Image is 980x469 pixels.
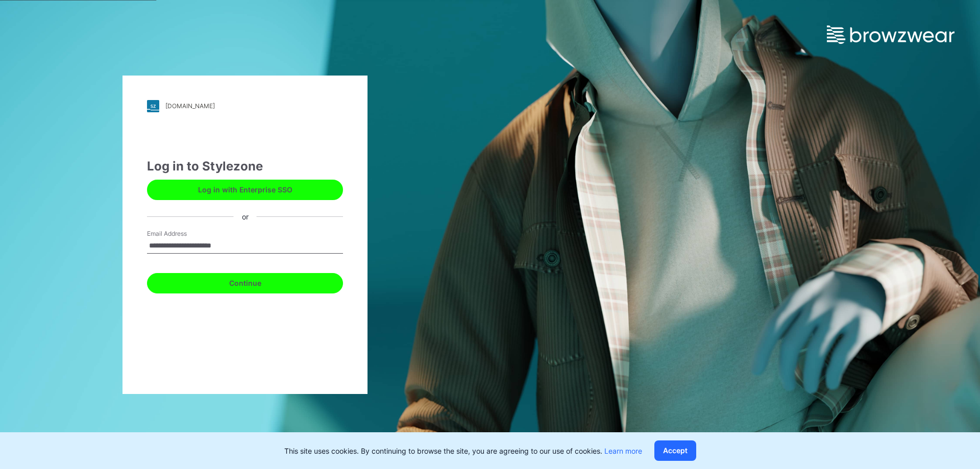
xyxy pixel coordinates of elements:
img: browzwear-logo.e42bd6dac1945053ebaf764b6aa21510.svg [827,26,954,44]
label: Email Address [147,229,218,238]
div: Log in to Stylezone [147,157,343,176]
img: stylezone-logo.562084cfcfab977791bfbf7441f1a819.svg [147,100,159,112]
a: Learn more [604,447,642,455]
div: or [234,211,257,222]
div: [DOMAIN_NAME] [165,102,215,110]
button: Continue [147,273,343,293]
button: Log in with Enterprise SSO [147,180,343,200]
p: This site uses cookies. By continuing to browse the site, you are agreeing to our use of cookies. [284,446,642,456]
button: Accept [654,440,696,461]
a: [DOMAIN_NAME] [147,100,343,112]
